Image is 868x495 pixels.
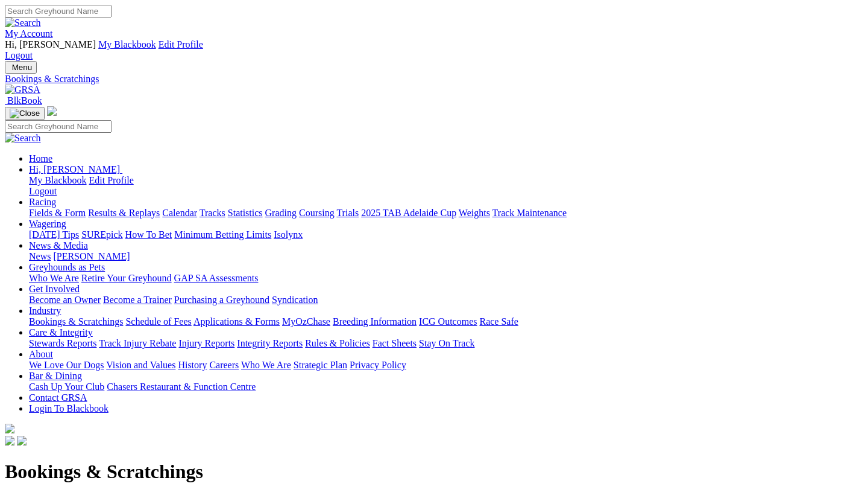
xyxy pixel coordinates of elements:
[5,18,41,28] img: Search
[5,107,45,120] button: Toggle navigation
[350,360,406,370] a: Privacy Policy
[5,61,37,74] button: Toggle navigation
[200,208,225,218] a: Tracks
[419,316,477,327] a: ICG Outcomes
[5,95,42,106] a: BlkBook
[29,392,87,403] a: Contact GRSA
[361,208,456,218] a: 2025 TAB Adelaide Cup
[12,63,32,72] span: Menu
[174,295,269,305] a: Purchasing a Greyhound
[29,208,863,219] div: Racing
[5,74,863,85] a: Bookings & Scratchings
[29,360,863,371] div: About
[29,295,101,305] a: Become an Owner
[81,229,122,240] a: SUREpick
[209,360,239,370] a: Careers
[29,273,79,283] a: Who We Are
[459,208,490,218] a: Weights
[5,424,14,433] img: logo-grsa-white.png
[29,175,863,197] div: Hi, [PERSON_NAME]
[492,208,567,218] a: Track Maintenance
[29,175,87,185] a: My Blackbook
[29,371,82,381] a: Bar & Dining
[178,360,207,370] a: History
[373,338,417,348] a: Fact Sheets
[29,305,61,316] a: Industry
[29,208,86,218] a: Fields & Form
[5,39,863,61] div: My Account
[162,208,197,218] a: Calendar
[241,360,291,370] a: Who We Are
[125,229,172,240] a: How To Bet
[5,39,96,49] span: Hi, [PERSON_NAME]
[125,316,191,327] a: Schedule of Fees
[29,186,57,196] a: Logout
[29,240,88,251] a: News & Media
[174,273,259,283] a: GAP SA Assessments
[29,153,52,164] a: Home
[5,133,41,144] img: Search
[29,197,56,207] a: Racing
[5,461,863,483] h1: Bookings & Scratchings
[47,106,57,116] img: logo-grsa-white.png
[294,360,347,370] a: Strategic Plan
[99,338,176,348] a: Track Injury Rebate
[29,273,863,284] div: Greyhounds as Pets
[29,295,863,305] div: Get Involved
[333,316,417,327] a: Breeding Information
[10,109,40,118] img: Close
[29,382,863,392] div: Bar & Dining
[265,208,297,218] a: Grading
[159,39,203,49] a: Edit Profile
[29,316,123,327] a: Bookings & Scratchings
[29,316,863,327] div: Industry
[193,316,280,327] a: Applications & Forms
[29,360,104,370] a: We Love Our Dogs
[479,316,518,327] a: Race Safe
[29,262,105,272] a: Greyhounds as Pets
[17,436,27,445] img: twitter.svg
[29,251,51,261] a: News
[29,284,80,294] a: Get Involved
[178,338,234,348] a: Injury Reports
[98,39,156,49] a: My Blackbook
[5,50,33,60] a: Logout
[5,120,112,133] input: Search
[107,382,256,392] a: Chasers Restaurant & Function Centre
[5,436,14,445] img: facebook.svg
[29,327,93,337] a: Care & Integrity
[89,175,134,185] a: Edit Profile
[103,295,172,305] a: Become a Trainer
[29,229,863,240] div: Wagering
[274,229,303,240] a: Isolynx
[29,382,104,392] a: Cash Up Your Club
[29,338,863,349] div: Care & Integrity
[7,95,42,106] span: BlkBook
[228,208,263,218] a: Statistics
[88,208,160,218] a: Results & Replays
[106,360,175,370] a: Vision and Values
[29,164,120,174] span: Hi, [PERSON_NAME]
[29,219,66,229] a: Wagering
[29,229,79,240] a: [DATE] Tips
[29,349,53,359] a: About
[336,208,359,218] a: Trials
[299,208,335,218] a: Coursing
[81,273,172,283] a: Retire Your Greyhound
[29,338,96,348] a: Stewards Reports
[419,338,474,348] a: Stay On Track
[5,28,53,39] a: My Account
[29,403,108,414] a: Login To Blackbook
[53,251,130,261] a: [PERSON_NAME]
[282,316,330,327] a: MyOzChase
[272,295,318,305] a: Syndication
[305,338,370,348] a: Rules & Policies
[237,338,303,348] a: Integrity Reports
[5,5,112,18] input: Search
[5,85,40,95] img: GRSA
[174,229,271,240] a: Minimum Betting Limits
[29,251,863,262] div: News & Media
[29,164,122,174] a: Hi, [PERSON_NAME]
